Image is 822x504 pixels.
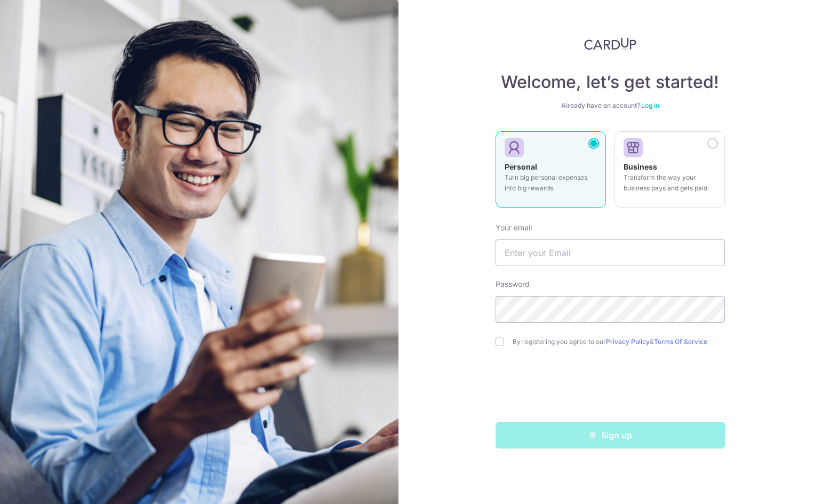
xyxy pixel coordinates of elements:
[529,367,691,409] iframe: reCAPTCHA
[624,162,657,171] strong: Business
[606,338,650,346] a: Privacy Policy
[496,279,530,290] label: Password
[496,239,725,266] input: Enter your Email
[624,172,716,194] p: Transform the way your business pays and gets paid.
[641,101,659,109] a: Log in
[496,101,725,110] div: Already have an account?
[496,131,606,214] a: Personal Turn big personal expenses into big rewards.
[513,338,725,346] label: By registering you agree to our &
[654,338,707,346] a: Terms Of Service
[496,222,532,233] label: Your email
[584,37,636,50] img: CardUp Logo
[496,71,725,93] h4: Welcome, let’s get started!
[505,162,537,171] strong: Personal
[505,172,597,194] p: Turn big personal expenses into big rewards.
[614,131,725,214] a: Business Transform the way your business pays and gets paid.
